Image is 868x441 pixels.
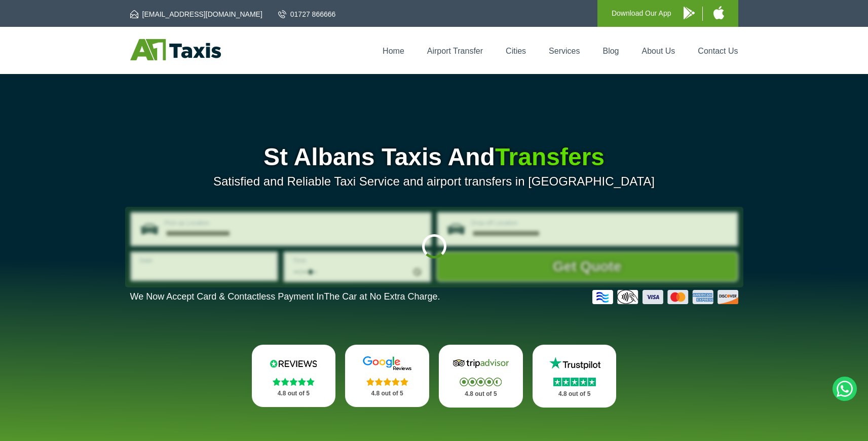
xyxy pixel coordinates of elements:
[698,47,738,55] a: Contact Us
[263,356,324,371] img: Reviews.io
[345,345,429,407] a: Google Stars 4.8 out of 5
[450,356,511,371] img: Tripadvisor
[278,9,336,19] a: 01727 866666
[495,143,605,170] span: Transfers
[533,345,617,408] a: Trustpilot Stars 4.8 out of 5
[544,388,606,400] p: 4.8 out of 5
[383,47,404,55] a: Home
[549,47,580,55] a: Services
[713,6,724,19] img: A1 Taxis iPhone App
[130,39,221,60] img: A1 Taxis St Albans LTD
[130,291,440,302] p: We Now Accept Card & Contactless Payment In
[602,47,619,55] a: Blog
[263,387,325,400] p: 4.8 out of 5
[506,47,526,55] a: Cities
[544,356,605,371] img: Trustpilot
[439,345,523,408] a: Tripadvisor Stars 4.8 out of 5
[642,47,675,55] a: About Us
[130,9,262,19] a: [EMAIL_ADDRESS][DOMAIN_NAME]
[130,145,738,169] h1: St Albans Taxis And
[684,7,695,19] img: A1 Taxis Android App
[460,378,502,386] img: Stars
[366,378,408,386] img: Stars
[324,291,440,302] span: The Car at No Extra Charge.
[357,356,418,371] img: Google
[450,388,512,400] p: 4.8 out of 5
[553,378,596,386] img: Stars
[592,290,738,304] img: Credit And Debit Cards
[612,7,671,20] p: Download Our App
[252,345,336,407] a: Reviews.io Stars 4.8 out of 5
[130,174,738,189] p: Satisfied and Reliable Taxi Service and airport transfers in [GEOGRAPHIC_DATA]
[356,387,418,400] p: 4.8 out of 5
[273,378,315,386] img: Stars
[427,47,483,55] a: Airport Transfer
